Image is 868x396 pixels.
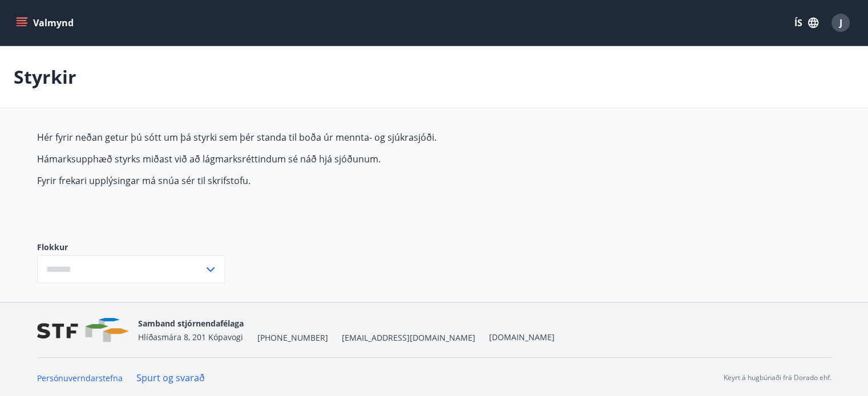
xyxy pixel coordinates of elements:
[37,131,576,144] p: Hér fyrir neðan getur þú sótt um þá styrki sem þér standa til boða úr mennta- og sjúkrasjóði.
[37,242,225,253] label: Flokkur
[37,373,123,383] a: Persónuverndarstefna
[37,318,129,342] img: vjCaq2fThgY3EUYqSgpjEiBg6WP39ov69hlhuPVN.png
[37,153,576,165] p: Hámarksupphæð styrks miðast við að lágmarksréttindum sé náð hjá sjóðunum.
[257,332,328,344] span: [PHONE_NUMBER]
[489,332,555,342] a: [DOMAIN_NAME]
[14,64,76,89] p: Styrkir
[14,13,78,33] button: menu
[839,17,842,29] span: J
[788,13,825,33] button: ÍS
[827,9,854,36] button: J
[136,371,205,384] a: Spurt og svarað
[138,318,244,329] span: Samband stjórnendafélaga
[342,332,475,344] span: [EMAIL_ADDRESS][DOMAIN_NAME]
[37,174,576,187] p: Fyrir frekari upplýsingar má snúa sér til skrifstofu.
[724,373,831,383] p: Keyrt á hugbúnaði frá Dorado ehf.
[138,332,243,342] span: Hlíðasmára 8, 201 Kópavogi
